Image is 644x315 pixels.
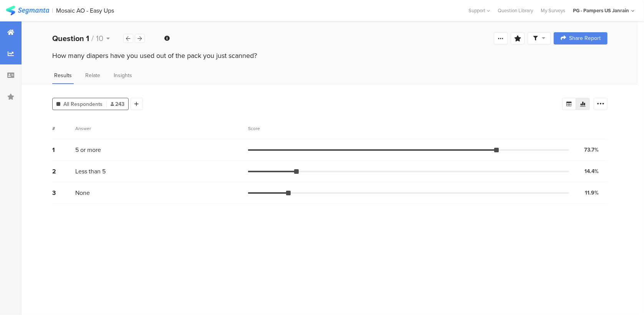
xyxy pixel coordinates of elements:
span: None [75,188,90,197]
div: 14.4% [584,167,599,175]
div: # [52,125,75,132]
div: Answer [75,125,91,132]
b: Question 1 [52,33,89,44]
div: | [52,6,53,15]
div: Support [469,5,490,16]
div: 2 [52,167,75,176]
span: 5 or more [75,145,101,154]
span: Share Report [569,36,601,41]
div: 1 [52,145,75,154]
span: Relate [85,71,100,79]
div: Mosaic AO - Easy Ups [56,7,114,14]
span: Insights [114,71,132,79]
div: Score [248,125,264,132]
span: All Respondents [63,100,103,108]
img: segmanta logo [6,6,49,15]
span: 243 [111,100,124,108]
div: 11.9% [585,189,599,197]
div: How many diapers have you used out of the pack you just scanned? [52,51,608,61]
div: 3 [52,188,75,197]
a: My Surveys [537,7,569,14]
a: Question Library [494,7,537,14]
span: / [91,33,94,44]
div: 73.7% [584,146,599,154]
span: Less than 5 [75,167,106,176]
span: 10 [96,33,103,44]
div: PG - Pampers US Janrain [573,7,629,14]
span: Results [54,71,72,79]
